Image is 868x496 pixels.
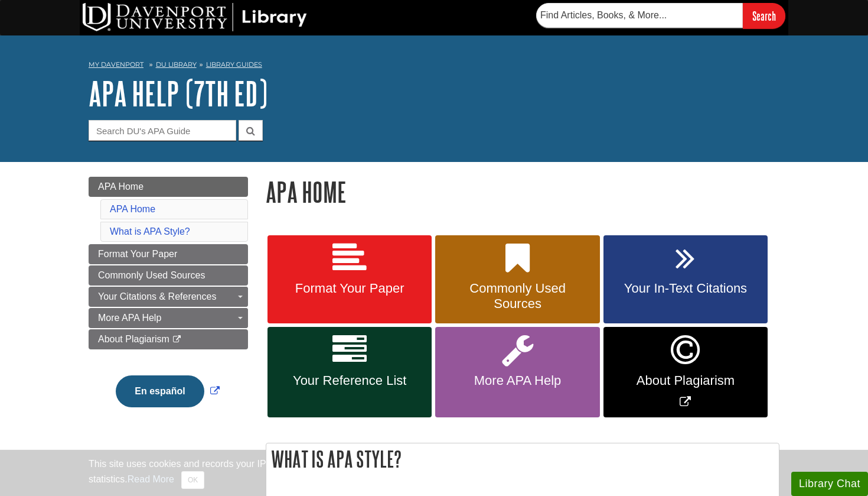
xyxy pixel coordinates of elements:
[128,474,174,484] a: Read More
[113,386,222,396] a: Link opens in new window
[791,472,868,496] button: Library Chat
[116,375,204,407] button: En español
[603,235,768,324] a: Your In-Text Citations
[110,204,155,214] a: APA Home
[98,291,216,302] span: Your Citations & References
[98,249,177,259] span: Format Your Paper
[536,3,785,28] form: Searches DU Library's articles, books, and more
[444,373,590,388] span: More APA Help
[206,60,262,69] a: Library Guides
[156,60,197,69] a: DU Library
[83,3,307,31] img: DU Library
[98,313,161,323] span: More APA Help
[266,443,779,475] h2: What is APA Style?
[612,281,759,296] span: Your In-Text Citations
[276,373,423,388] span: Your Reference List
[743,3,785,28] input: Search
[435,235,599,324] a: Commonly Used Sources
[89,308,248,328] a: More APA Help
[89,120,236,141] input: Search DU's APA Guide
[89,265,248,286] a: Commonly Used Sources
[89,60,143,70] a: My Davenport
[98,181,143,192] span: APA Home
[181,471,204,489] button: Close
[267,235,432,324] a: Format Your Paper
[435,327,599,417] a: More APA Help
[267,327,432,417] a: Your Reference List
[89,457,779,489] div: This site uses cookies and records your IP address for usage statistics. Additionally, we use Goo...
[89,177,248,427] div: Guide Page Menu
[89,329,248,349] a: About Plagiarism
[172,336,182,343] i: This link opens in a new window
[89,244,248,264] a: Format Your Paper
[612,373,759,388] span: About Plagiarism
[89,75,267,112] a: APA Help (7th Ed)
[98,270,205,280] span: Commonly Used Sources
[266,177,779,207] h1: APA Home
[89,177,248,197] a: APA Home
[98,334,169,344] span: About Plagiarism
[603,327,768,417] a: Link opens in new window
[536,3,743,28] input: Find Articles, Books, & More...
[444,281,590,312] span: Commonly Used Sources
[110,226,190,236] a: What is APA Style?
[276,281,423,296] span: Format Your Paper
[89,57,779,76] nav: breadcrumb
[89,287,248,307] a: Your Citations & References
